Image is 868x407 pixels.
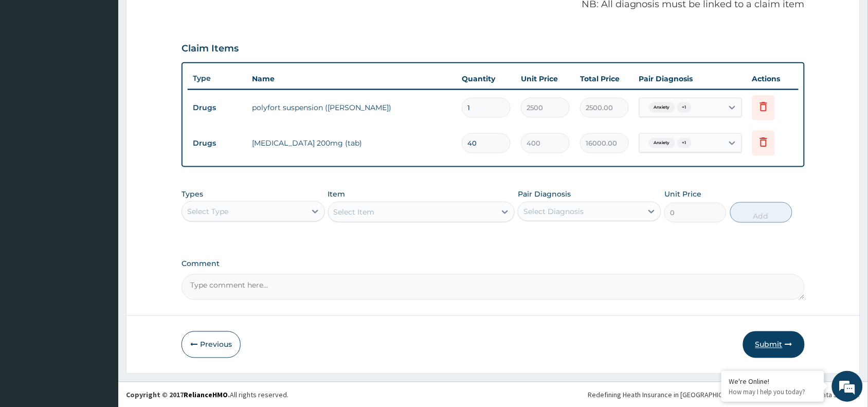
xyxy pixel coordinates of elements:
td: [MEDICAL_DATA] 200mg (tab) [247,133,457,153]
th: Actions [747,68,799,89]
span: We're online! [60,130,142,234]
a: RelianceHMO [184,391,228,400]
button: Previous [182,331,241,358]
span: + 1 [677,102,692,113]
strong: Copyright © 2017 . [126,391,230,400]
img: d_794563401_company_1708531726252_794563401 [19,51,42,77]
p: How may I help you today? [729,387,817,396]
th: Quantity [457,68,516,89]
div: Minimize live chat window [169,5,193,30]
td: Drugs [188,98,247,117]
div: We're Online! [729,377,817,386]
label: Types [182,190,203,199]
span: Anxiety [649,138,675,148]
td: polyfort suspension ([PERSON_NAME]) [247,97,457,118]
div: Redefining Heath Insurance in [GEOGRAPHIC_DATA] using Telemedicine and Data Science! [588,390,860,400]
label: Item [328,189,346,199]
span: Anxiety [649,102,675,113]
td: Drugs [188,134,247,153]
label: Comment [182,260,805,269]
div: Select Type [187,206,228,217]
th: Unit Price [516,68,575,89]
span: + 1 [677,138,692,148]
label: Unit Price [664,189,701,199]
th: Type [188,69,247,88]
button: Add [730,202,792,223]
th: Pair Diagnosis [634,68,747,89]
h3: Claim Items [182,43,239,55]
th: Total Price [575,68,634,89]
label: Pair Diagnosis [518,189,571,199]
button: Submit [743,331,805,358]
th: Name [247,68,457,89]
div: Select Diagnosis [523,206,584,217]
textarea: Type your message and hit 'Enter' [5,281,196,317]
div: Chat with us now [53,58,173,71]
